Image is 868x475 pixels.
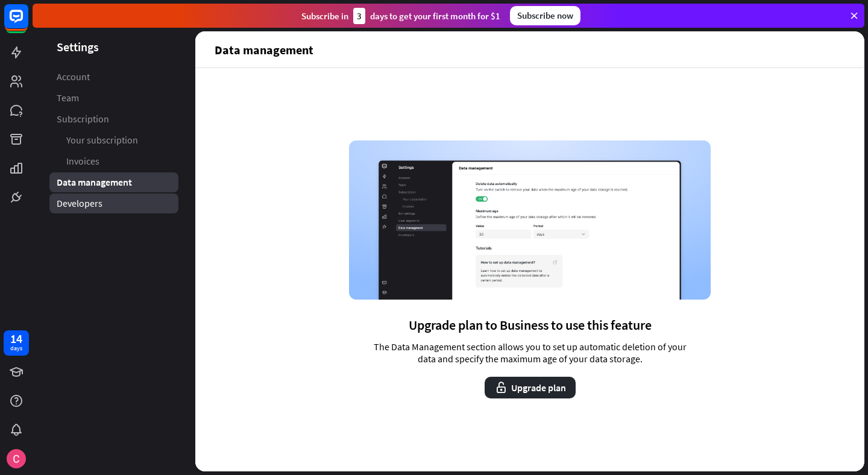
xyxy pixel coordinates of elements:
div: Subscribe now [510,6,580,25]
header: Settings [33,39,195,55]
a: Subscription [49,109,178,129]
button: Upgrade plan [485,377,576,398]
span: Upgrade plan to Business to use this feature [409,316,652,333]
button: Open LiveChat chat widget [10,5,46,41]
a: Team [49,88,178,108]
span: Team [57,92,79,104]
span: The Data Management section allows you to set up automatic deletion of your data and specify the ... [364,341,696,365]
a: Your subscription [49,130,178,150]
header: Data management [195,31,864,68]
span: Data management [57,176,132,189]
span: Invoices [66,155,99,168]
a: Invoices [49,151,178,171]
a: 14 days [4,330,29,356]
div: days [10,344,22,353]
img: Data management page screenshot [349,140,711,300]
div: 14 [10,333,22,344]
span: Developers [57,197,102,210]
div: 3 [353,8,365,24]
div: Subscribe in days to get your first month for $1 [301,8,500,24]
span: Your subscription [66,134,138,146]
a: Account [49,67,178,87]
span: Account [57,71,90,83]
a: Developers [49,193,178,213]
span: Subscription [57,113,109,125]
